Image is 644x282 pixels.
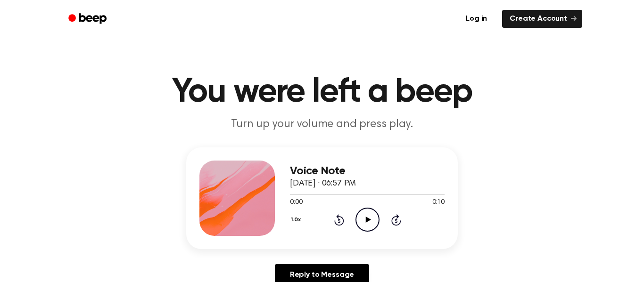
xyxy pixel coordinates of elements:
a: Beep [62,10,115,28]
span: 0:00 [290,198,302,208]
a: Log in [456,8,496,30]
a: Create Account [502,10,582,28]
p: Turn up your volume and press play. [141,117,503,132]
button: 1.0x [290,212,304,228]
span: 0:10 [432,198,445,208]
h1: You were left a beep [81,75,563,109]
span: [DATE] · 06:57 PM [290,179,356,188]
h3: Voice Note [290,165,445,177]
